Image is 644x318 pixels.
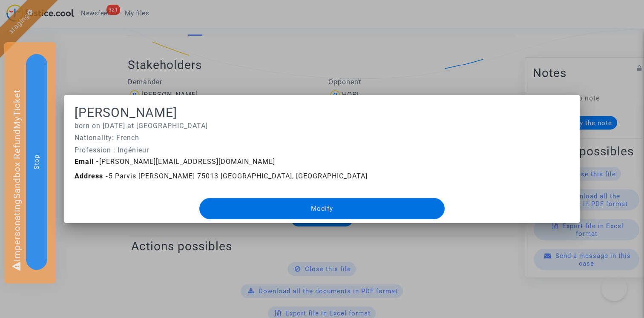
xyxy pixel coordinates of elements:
span: 5 Parvis [PERSON_NAME] 75013 [GEOGRAPHIC_DATA], [GEOGRAPHIC_DATA] [75,172,368,180]
h1: [PERSON_NAME] [75,105,569,120]
p: Nationality: French [75,132,569,143]
b: Email - [75,158,99,166]
p: born on [DATE] at [GEOGRAPHIC_DATA] [75,120,569,131]
button: Modify [199,198,445,219]
div: Impersonating [4,42,56,284]
span: [PERSON_NAME][EMAIL_ADDRESS][DOMAIN_NAME] [75,158,275,166]
p: Profession : Ingénieur [75,145,569,155]
span: Stop [33,155,40,169]
iframe: Help Scout Beacon - Open [601,275,627,301]
span: Modify [311,205,333,212]
b: Address - [75,172,109,180]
